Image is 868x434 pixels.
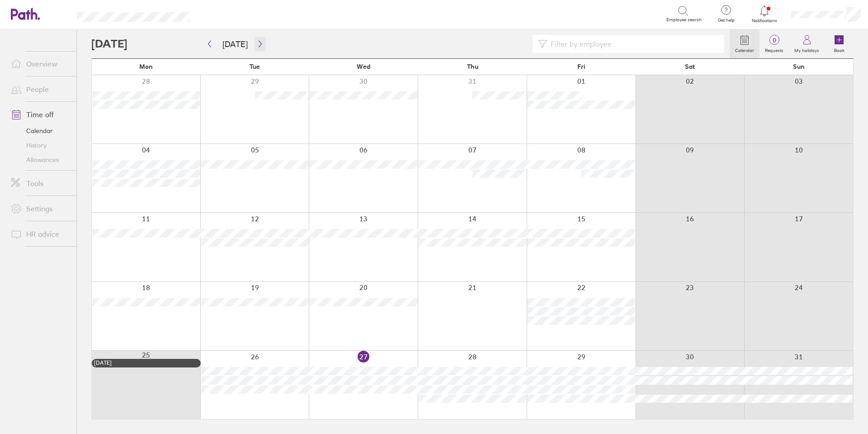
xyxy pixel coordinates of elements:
[750,5,779,24] a: Notifications
[467,63,478,70] span: Thu
[94,360,198,366] div: [DATE]
[730,29,759,58] a: Calendar
[4,80,76,98] a: People
[4,124,76,138] a: Calendar
[577,63,585,70] span: Fri
[357,63,370,70] span: Wed
[730,45,759,53] label: Calendar
[214,10,237,18] div: Search
[825,29,854,58] a: Book
[250,63,260,70] span: Tue
[215,37,255,52] button: [DATE]
[547,35,719,52] input: Filter by employee
[789,45,825,53] label: My holidays
[139,63,153,70] span: Mon
[759,45,789,53] label: Requests
[4,105,76,124] a: Time off
[712,18,741,23] span: Get help
[750,18,779,24] span: Notifications
[4,174,76,192] a: Tools
[4,200,76,218] a: Settings
[4,138,76,153] a: History
[759,37,789,44] span: 0
[789,29,825,58] a: My holidays
[829,45,850,53] label: Book
[793,63,805,70] span: Sun
[759,29,789,58] a: 0Requests
[685,63,695,70] span: Sat
[4,225,76,243] a: HR advice
[4,153,76,167] a: Allowances
[4,55,76,73] a: Overview
[666,17,702,23] span: Employee search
